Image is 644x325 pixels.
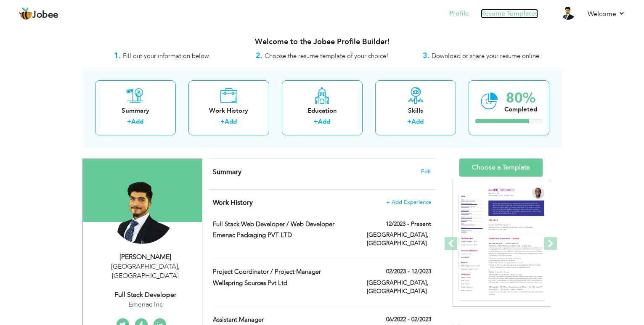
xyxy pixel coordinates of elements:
[256,50,262,61] strong: 2.
[178,262,180,271] span: ,
[213,168,431,176] h4: Adding a summary is a quick and easy way to highlight your experience and interests.
[386,267,431,276] label: 02/2023 - 12/2023
[213,231,354,240] label: Emenac Packaging PVT LTD
[213,198,253,207] span: Work History
[213,315,354,324] label: Assistant Manager
[367,279,431,296] label: [GEOGRAPHIC_DATA], [GEOGRAPHIC_DATA]
[131,117,143,126] a: Add
[459,159,543,177] a: Choose a Template
[367,231,431,248] label: [GEOGRAPHIC_DATA], [GEOGRAPHIC_DATA]
[318,117,330,126] a: Add
[289,106,356,115] div: Education
[102,106,169,115] div: Summary
[89,252,202,262] div: [PERSON_NAME]
[386,199,431,205] span: + Add Experience
[213,167,241,177] span: Summary
[386,315,431,324] label: 06/2022 - 02/2023
[89,300,202,309] div: Emenac Inc
[265,52,389,60] span: Choose the resume template of your choice!
[19,7,32,21] img: jobee.io
[220,117,225,126] label: +
[562,6,575,20] img: Profile Img
[213,267,354,276] label: Project Coordinator / Project Manager
[195,106,262,115] div: Work History
[213,279,354,288] label: Wellspring Sources Pvt Ltd
[314,117,318,126] label: +
[225,117,237,126] a: Add
[89,262,202,281] div: [GEOGRAPHIC_DATA] [GEOGRAPHIC_DATA]
[423,50,429,61] strong: 3.
[110,180,174,244] img: Umar Muaaz
[19,7,58,21] a: Jobee
[213,220,354,229] label: Full Stack Web Developer / Web Developer
[89,290,202,300] div: Full Stack Developer
[32,11,58,20] span: Jobee
[382,106,449,115] div: Skills
[588,9,625,19] a: Welcome
[213,198,431,207] h4: This helps to show the companies you have worked for.
[481,9,538,18] a: Resume Templates
[504,91,537,105] div: 80%
[127,117,131,126] label: +
[504,105,537,114] div: Completed
[407,117,411,126] label: +
[421,169,431,174] span: Edit
[449,9,469,18] a: Profile
[114,50,121,61] strong: 1.
[386,220,431,228] label: 12/2023 - Present
[432,52,541,60] span: Download or share your resume online.
[82,38,562,46] h3: Welcome to the Jobee Profile Builder!
[123,52,210,60] span: Fill out your information below.
[411,117,424,126] a: Add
